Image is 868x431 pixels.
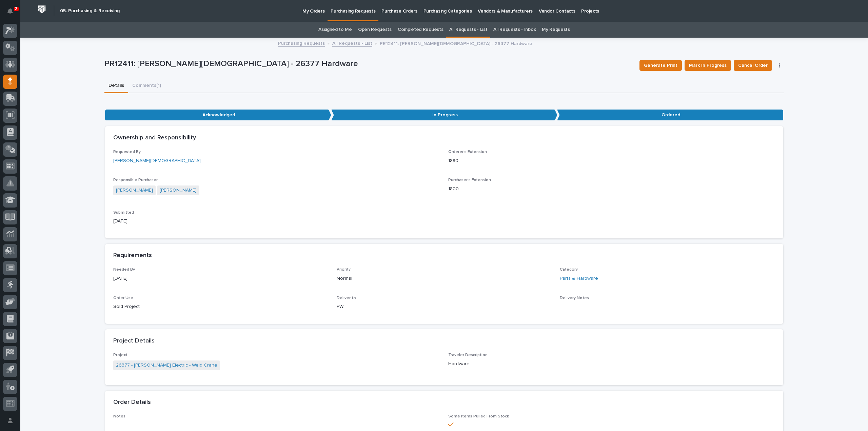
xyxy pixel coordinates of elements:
p: 2 [15,6,17,11]
span: Category [560,268,578,272]
h2: Ownership and Responsibility [113,134,196,142]
button: Comments (1) [128,79,165,93]
p: PWI [337,303,552,310]
span: Generate Print [644,61,677,70]
a: [PERSON_NAME][DEMOGRAPHIC_DATA] [113,157,201,164]
p: 1880 [448,157,775,164]
p: Acknowledged [105,110,331,121]
a: My Requests [542,22,570,38]
span: Submitted [113,211,134,215]
span: Needed By [113,268,135,272]
img: Workspace Logo [36,3,48,16]
h2: Requirements [113,252,152,259]
h2: Project Details [113,337,155,345]
p: Ordered [557,110,783,121]
a: [PERSON_NAME] [116,187,153,194]
p: Normal [337,275,552,282]
h2: 05. Purchasing & Receiving [60,8,120,14]
span: Responsible Purchaser [113,178,158,182]
p: 1800 [448,185,775,193]
a: Open Requests [358,22,392,38]
span: Deliver to [337,296,356,300]
span: Orderer's Extension [448,150,487,154]
span: Requested By [113,150,141,154]
div: Notifications2 [8,8,17,19]
button: Notifications [3,4,17,18]
a: All Requests - List [332,39,372,47]
span: Delivery Notes [560,296,589,300]
span: Priority [337,268,351,272]
span: Order Use [113,296,133,300]
a: [PERSON_NAME] [160,187,197,194]
a: All Requests - List [449,22,487,38]
a: Completed Requests [398,22,443,38]
a: All Requests - Inbox [493,22,536,38]
span: Purchaser's Extension [448,178,491,182]
button: Details [104,79,128,93]
span: Cancel Order [738,61,768,70]
p: Hardware [448,360,775,368]
a: Parts & Hardware [560,275,598,282]
a: Purchasing Requests [278,39,325,47]
span: Project [113,353,127,357]
span: Some Items Pulled From Stock [448,414,509,418]
p: [DATE] [113,275,329,282]
span: Notes [113,414,125,418]
button: Generate Print [639,60,682,71]
p: PR12411: [PERSON_NAME][DEMOGRAPHIC_DATA] - 26377 Hardware [380,39,532,47]
p: [DATE] [113,218,440,225]
span: Traveler Description [448,353,488,357]
span: Mark In Progress [689,61,727,70]
p: In Progress [331,110,557,121]
a: Assigned to Me [318,22,352,38]
button: Mark In Progress [685,60,731,71]
h2: Order Details [113,399,151,406]
button: Cancel Order [734,60,772,71]
p: Sold Project [113,303,329,310]
a: 26377 - [PERSON_NAME] Electric - Weld Crane [116,362,217,369]
p: PR12411: [PERSON_NAME][DEMOGRAPHIC_DATA] - 26377 Hardware [104,59,634,69]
